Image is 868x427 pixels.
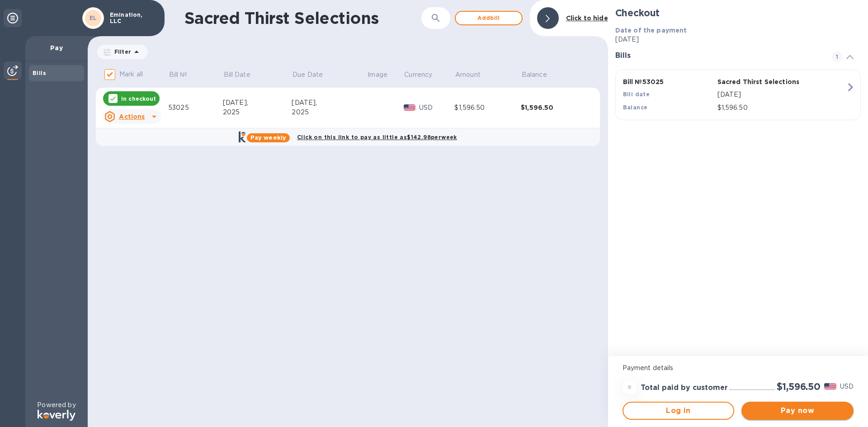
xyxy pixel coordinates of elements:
div: 2025 [223,108,292,117]
h2: Checkout [615,7,861,19]
b: EL [90,14,97,21]
span: Add bill [463,13,514,23]
span: Bill Date [224,70,262,80]
b: Date of the payment [615,27,687,34]
p: Due Date [292,70,323,80]
div: 2025 [292,108,367,117]
u: Actions [119,113,145,120]
p: Emination, LLC [110,12,155,24]
p: Currency [404,70,432,80]
div: [DATE], [292,98,367,108]
h1: Sacred Thirst Selections [184,9,421,28]
p: $1,596.50 [717,103,846,113]
p: [DATE] [615,35,861,44]
button: Bill №53025Sacred Thirst SelectionsBill date[DATE]Balance$1,596.50 [615,70,861,120]
b: Click to hide [566,14,608,22]
p: Payment details [623,363,854,373]
span: Due Date [292,70,335,80]
span: 1 [832,52,843,62]
b: Pay weekly [250,134,286,141]
span: Pay now [749,405,846,416]
p: In checkout [121,95,156,103]
div: [DATE], [223,98,292,108]
span: Log in [631,405,726,416]
button: Log in [623,402,735,420]
b: Bills [33,70,46,76]
div: = [623,380,637,394]
h3: Bills [615,52,821,60]
img: USD [824,383,836,389]
b: Click on this link to pay as little as $142.98 per week [297,134,457,141]
p: Mark all [119,70,143,79]
button: Pay now [741,402,854,420]
span: Amount [455,70,492,80]
button: Addbill [455,11,523,25]
div: $1,596.50 [454,103,521,113]
span: Balance [522,70,559,80]
b: Bill date [623,91,650,98]
p: Bill № 53025 [623,77,714,86]
p: USD [840,382,854,391]
p: Powered by [37,400,75,410]
p: Sacred Thirst Selections [717,77,808,86]
p: Amount [455,70,481,80]
div: $1,596.50 [521,103,587,112]
h3: Total paid by customer [641,384,728,392]
span: Bill № [169,70,199,80]
p: Bill Date [224,70,250,80]
p: [DATE] [717,90,846,99]
p: USD [419,103,454,113]
p: Pay [33,43,80,52]
b: Balance [623,104,648,111]
img: Logo [38,410,75,421]
img: USD [404,104,416,111]
div: 53025 [168,103,223,113]
p: Image [368,70,387,80]
p: Bill № [169,70,188,80]
p: Balance [522,70,547,80]
h2: $1,596.50 [777,381,821,392]
p: Filter [111,48,131,56]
